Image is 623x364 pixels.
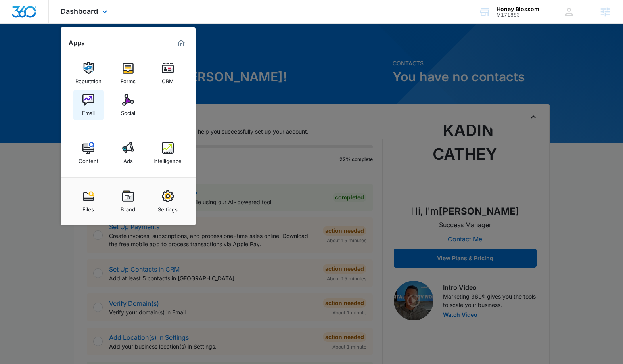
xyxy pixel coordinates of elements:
a: Settings [153,186,183,216]
h2: Apps [69,39,85,47]
a: Ads [113,138,143,168]
div: account name [496,6,539,12]
div: Content [79,154,98,164]
div: Forms [121,74,136,84]
div: Email [82,106,95,116]
a: Social [113,90,143,120]
div: Ads [123,154,133,164]
a: Brand [113,186,143,216]
div: Settings [158,202,178,213]
a: CRM [153,58,183,88]
a: Marketing 360® Dashboard [175,37,188,50]
span: Dashboard [61,7,98,15]
a: Content [73,138,104,168]
a: Email [73,90,104,120]
a: Files [73,186,104,216]
div: Social [121,106,135,116]
a: Reputation [73,58,104,88]
div: CRM [162,74,174,84]
div: Files [82,202,94,213]
div: Intelligence [153,154,182,164]
a: Forms [113,58,143,88]
div: Reputation [75,74,102,84]
a: Intelligence [153,138,183,168]
div: account id [496,12,539,18]
div: Brand [121,202,135,213]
